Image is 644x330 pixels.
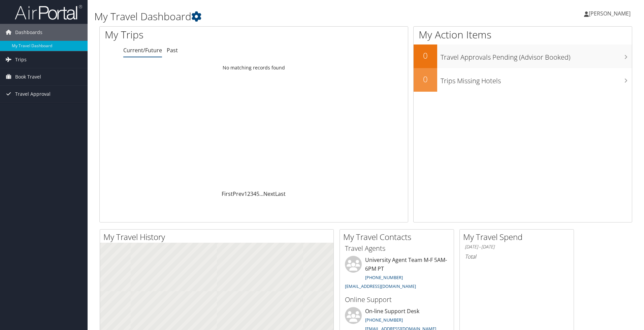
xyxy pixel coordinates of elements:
[94,9,456,24] h1: My Travel Dashboard
[15,68,41,85] span: Book Travel
[233,190,244,198] a: Prev
[343,231,454,243] h2: My Travel Contacts
[345,244,449,253] h3: Travel Agents
[414,44,632,68] a: 0Travel Approvals Pending (Advisor Booked)
[15,51,27,68] span: Trips
[15,24,42,41] span: Dashboards
[584,3,637,24] a: [PERSON_NAME]
[414,28,632,42] h1: My Action Items
[465,253,569,260] h6: Total
[222,190,233,198] a: First
[345,295,449,304] h3: Online Support
[259,190,263,198] span: …
[365,274,403,280] a: [PHONE_NUMBER]
[15,4,82,20] img: airportal-logo.png
[589,10,631,17] span: [PERSON_NAME]
[441,49,632,62] h3: Travel Approvals Pending (Advisor Booked)
[123,47,162,54] a: Current/Future
[414,50,437,61] h2: 0
[345,283,416,289] a: [EMAIL_ADDRESS][DOMAIN_NAME]
[441,73,632,86] h3: Trips Missing Hotels
[256,190,259,198] a: 5
[414,68,632,92] a: 0Trips Missing Hotels
[244,190,247,198] a: 1
[250,190,253,198] a: 3
[167,47,178,54] a: Past
[414,73,437,85] h2: 0
[275,190,286,198] a: Last
[342,256,452,292] li: University Agent Team M-F 5AM-6PM PT
[15,86,51,102] span: Travel Approval
[253,190,256,198] a: 4
[105,28,275,42] h1: My Trips
[247,190,250,198] a: 2
[100,62,408,74] td: No matching records found
[465,244,569,250] h6: [DATE] - [DATE]
[263,190,275,198] a: Next
[365,317,403,323] a: [PHONE_NUMBER]
[463,231,574,243] h2: My Travel Spend
[103,231,333,243] h2: My Travel History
